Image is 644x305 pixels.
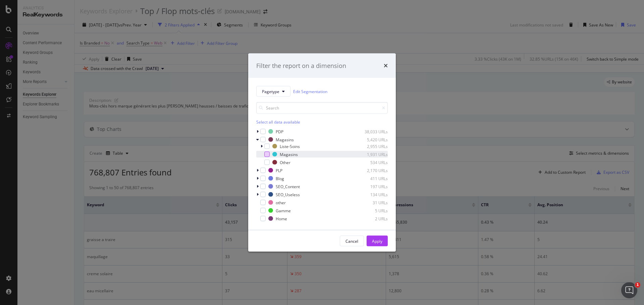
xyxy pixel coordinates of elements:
button: Pagetype [256,86,290,97]
div: 5,420 URLs [355,137,388,142]
button: Cancel [340,236,364,246]
button: Apply [367,236,388,246]
div: 534 URLs [355,159,388,165]
div: 2,955 URLs [355,143,388,149]
div: Filter the report on a dimension [256,61,346,70]
div: Liste-Soins [280,143,300,149]
div: 134 URLs [355,192,388,197]
div: 5 URLs [355,208,388,213]
div: Other [280,159,290,165]
div: 1,931 URLs [355,151,388,157]
div: 38,033 URLs [355,129,388,134]
div: PLP [276,167,282,173]
div: 411 URLs [355,175,388,181]
div: 31 URLs [355,200,388,205]
div: SEO_Useless [276,192,300,197]
span: Pagetype [262,88,279,94]
div: 2 URLs [355,216,388,221]
div: Apply [372,238,382,244]
div: other [276,200,286,205]
div: Cancel [345,238,358,244]
div: Magasins [276,137,294,142]
div: times [384,61,388,70]
iframe: Intercom live chat [621,282,637,298]
div: Gamme [276,208,291,213]
div: PDP [276,129,283,134]
div: Home [276,216,287,221]
div: Select all data available [256,119,388,125]
span: 1 [635,282,640,288]
a: Edit Segmentation [293,88,327,95]
div: modal [248,53,396,252]
div: Blog [276,175,284,181]
div: 197 URLs [355,183,388,189]
div: SEO_Content [276,183,300,189]
input: Search [256,102,388,114]
div: 2,170 URLs [355,167,388,173]
div: Magasins [280,151,298,157]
